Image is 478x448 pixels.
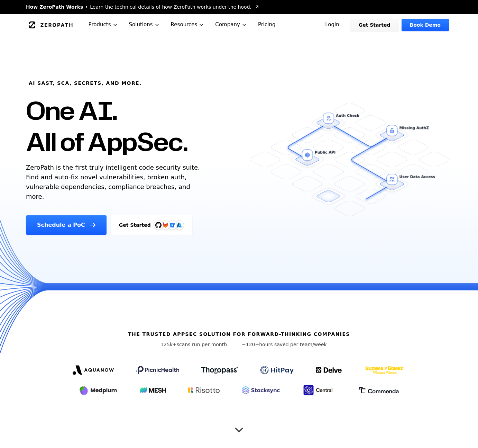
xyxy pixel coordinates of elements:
p: ZeroPath is the first truly intelligent code security suite. Find and auto-fix novel vulnerabilit... [26,163,203,201]
a: Book Demo [402,19,449,31]
img: Azure [176,222,182,228]
img: Mesh [140,387,166,393]
img: Thoropass [201,367,238,374]
a: Get Started [350,19,399,31]
svg: Bitbucket [168,221,176,229]
img: GitLab [158,218,172,232]
a: Get StartedGitHubGitLabAzure [111,215,192,235]
span: Learn the technical details of how ZeroPath works under the hood. [90,3,251,10]
span: 125k+ [160,342,177,347]
img: GitHub [155,222,162,228]
img: Central [302,384,337,396]
p: hours saved per team/week [242,341,327,348]
button: Scroll to next section [232,420,246,433]
a: Pricing [252,14,281,36]
img: GYG [365,362,405,378]
p: scans run per month [151,341,236,348]
img: Medplum [79,385,118,396]
button: Products [83,14,123,36]
span: How ZeroPath Works [26,3,83,10]
h1: One AI. All of AppSec. [26,95,187,157]
span: ~120+ [242,342,259,347]
a: Schedule a PoC [26,215,107,235]
button: Solutions [123,14,165,36]
a: How ZeroPath WorksLearn the technical details of how ZeroPath works under the hood. [26,3,260,10]
h6: The Trusted AppSec solution for forward-thinking companies [128,331,350,338]
button: Resources [165,14,210,36]
a: Login [317,19,348,31]
nav: Global [18,14,460,36]
h6: AI SAST, SCA, Secrets, and more. [29,80,142,87]
button: Company [210,14,252,36]
img: Stacksync [242,386,280,394]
